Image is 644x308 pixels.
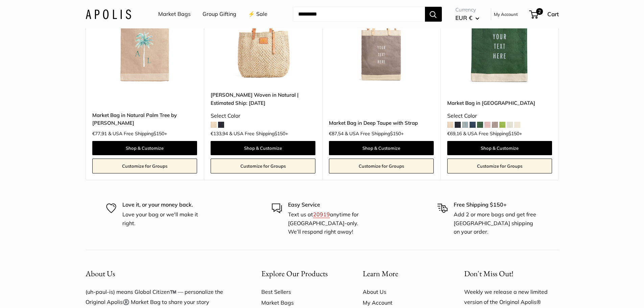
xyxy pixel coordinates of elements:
[261,297,339,308] a: Market Bags
[329,141,434,155] a: Shop & Customize
[261,268,328,279] span: Explore Our Products
[92,159,197,173] a: Customize for Groups
[447,141,552,155] a: Shop & Customize
[211,159,315,173] a: Customize for Groups
[211,91,315,107] a: [PERSON_NAME] Woven in Natural | Estimated Ship: [DATE]
[211,111,315,121] div: Select Color
[329,131,343,136] span: €87,54
[447,111,552,121] div: Select Color
[363,286,440,297] a: About Us
[92,111,197,127] a: Market Bag in Natural Palm Tree by [PERSON_NAME]
[122,210,207,228] p: Love your bag or we'll make it right.
[345,131,404,136] span: & USA Free Shipping +
[329,159,434,173] a: Customize for Groups
[261,286,339,297] a: Best Sellers
[108,131,167,136] span: & USA Free Shipping +
[447,131,462,136] span: €69,16
[454,200,538,209] p: Free Shipping $150+
[454,210,538,236] p: Add 2 or more bags and get free [GEOGRAPHIC_DATA] shipping on your order.
[508,131,519,137] span: $150
[390,131,401,137] span: $150
[92,131,107,136] span: €77,91
[447,159,552,173] a: Customize for Groups
[455,14,472,21] span: EUR €
[313,211,330,218] a: 20919
[536,8,543,15] span: 2
[86,268,115,279] span: About Us
[547,10,559,18] span: Cart
[455,5,479,15] span: Currency
[261,267,339,280] button: Explore Our Products
[293,7,425,22] input: Search...
[447,99,552,107] a: Market Bag in [GEOGRAPHIC_DATA]
[211,131,228,136] span: €133,94
[122,200,207,209] p: Love it, or your money back.
[530,9,559,20] a: 2 Cart
[248,9,267,19] a: ⚡️ Sale
[464,267,559,280] p: Don't Miss Out!
[288,210,373,236] p: Text us at anytime for [GEOGRAPHIC_DATA]-only. We’ll respond right away!
[86,9,131,19] img: Apolis
[425,7,442,22] button: Search
[229,131,288,136] span: & USA Free Shipping +
[363,268,398,279] span: Learn More
[455,13,479,23] button: EUR €
[275,131,285,137] span: $150
[158,9,191,19] a: Market Bags
[153,131,164,137] span: $150
[92,141,197,155] a: Shop & Customize
[363,297,440,308] a: My Account
[363,267,440,280] button: Learn More
[494,10,518,18] a: My Account
[86,267,238,280] button: About Us
[211,141,315,155] a: Shop & Customize
[202,9,236,19] a: Group Gifting
[288,200,373,209] p: Easy Service
[329,119,434,127] a: Market Bag in Deep Taupe with Strap
[463,131,522,136] span: & USA Free Shipping +
[86,287,238,307] p: (uh-paul-is) means Global Citizen™️ — personalize the Original Apolis®️ Market Bag to share your ...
